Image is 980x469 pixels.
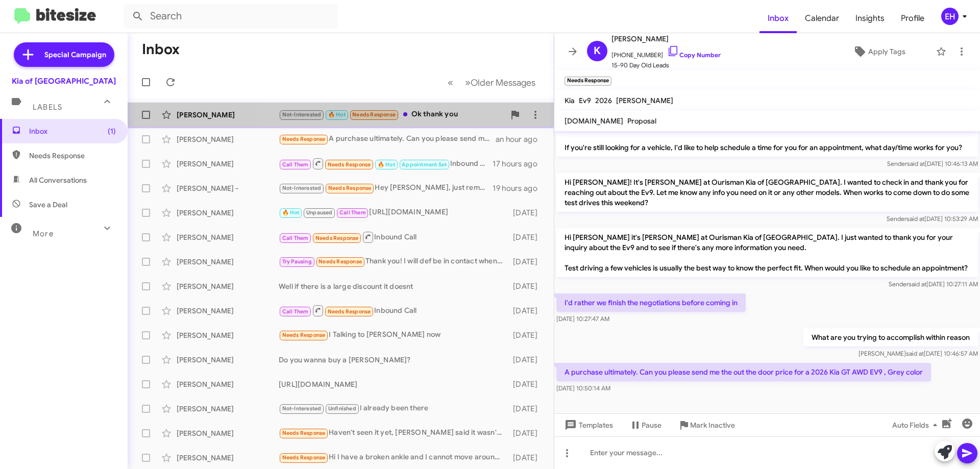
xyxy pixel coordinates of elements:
div: EH [941,8,959,25]
span: [PHONE_NUMBER] [611,45,721,60]
p: What are you trying to accomplish within reason [803,328,978,347]
button: Mark Inactive [670,416,743,434]
span: More [33,229,54,238]
span: Labels [33,103,62,112]
span: Not-Interested [282,111,322,118]
div: I Talking to [PERSON_NAME] now [279,329,508,341]
span: Not-Interested [282,185,322,191]
span: All Conversations [29,175,87,185]
span: Sender [DATE] 10:46:13 AM [887,160,978,167]
span: 2026 [595,96,612,105]
div: [PERSON_NAME] [177,110,279,120]
span: said at [906,350,924,357]
span: said at [909,280,926,288]
div: [DATE] [508,453,546,463]
div: [DATE] [508,306,546,316]
button: Previous [442,72,459,93]
button: Pause [621,416,670,434]
span: said at [906,215,924,223]
div: [DATE] [508,404,546,414]
div: Hi I have a broken ankle and I cannot move around much if you provide me your best out the door p... [279,452,508,463]
span: Try Pausing [282,258,312,265]
div: Inbound Call [279,304,508,317]
input: Search [124,4,338,29]
div: [PERSON_NAME] [177,453,279,463]
div: [PERSON_NAME] [177,355,279,365]
span: [DATE] 10:50:14 AM [556,384,610,392]
span: Appointment Set [402,161,447,168]
div: [DATE] [508,379,546,389]
div: [PERSON_NAME] - [177,183,279,193]
nav: Page navigation example [442,72,542,93]
div: Hey [PERSON_NAME], just remembered we need our other key(only received one), and we have yet to r... [279,182,493,194]
div: [URL][DOMAIN_NAME] [279,379,508,389]
span: Needs Response [328,161,371,168]
span: Call Them [282,161,309,168]
div: [URL][DOMAIN_NAME] [279,207,508,218]
span: Apply Tags [868,42,905,61]
div: [PERSON_NAME] [177,232,279,242]
a: Inbox [759,4,797,33]
span: Needs Response [282,136,326,142]
span: Needs Response [315,235,359,241]
span: Mark Inactive [690,416,735,434]
a: Calendar [797,4,847,33]
a: Profile [893,4,933,33]
span: [PERSON_NAME] [611,33,721,45]
span: [DATE] 10:27:47 AM [556,315,609,323]
button: Auto Fields [884,416,949,434]
span: Call Them [282,235,309,241]
span: 15-90 Day Old Leads [611,60,721,70]
div: [DATE] [508,281,546,291]
div: [DATE] [508,428,546,438]
div: an hour ago [496,134,546,144]
span: [PERSON_NAME] [DATE] 10:46:57 AM [859,350,978,357]
button: Apply Tags [826,42,931,61]
span: Inbox [29,126,116,136]
span: 🔥 Hot [378,161,395,168]
div: [PERSON_NAME] [177,159,279,169]
span: Needs Response [318,258,362,265]
span: Kia [565,96,575,105]
p: Hi [PERSON_NAME] it's [PERSON_NAME] at Ourisman Kia of [GEOGRAPHIC_DATA]. I saw you've been in to... [556,108,978,157]
span: 🔥 Hot [282,209,300,216]
span: » [465,76,471,89]
span: Unfinished [328,405,356,412]
span: Call Them [339,209,366,216]
button: Next [459,72,542,93]
div: [PERSON_NAME] [177,330,279,340]
div: [DATE] [508,208,546,218]
div: Haven't seen it yet, [PERSON_NAME] said it wasn't here when I spoke to him earlier [279,427,508,439]
div: Thank you! I will def be in contact when I am ready [279,256,508,267]
p: A purchase ultimately. Can you please send me the out the door price for a 2026 Kia GT AWD EV9 , ... [556,363,931,381]
div: A purchase ultimately. Can you please send me the out the door price for a 2026 Kia GT AWD EV9 , ... [279,133,496,145]
span: Needs Response [29,151,116,161]
div: 19 hours ago [493,183,546,193]
p: Hi [PERSON_NAME] it's [PERSON_NAME] at Ourisman Kia of [GEOGRAPHIC_DATA]. I just wanted to thank ... [556,228,978,277]
div: Kia of [GEOGRAPHIC_DATA] [12,76,116,86]
span: Special Campaign [44,50,106,60]
span: Needs Response [328,308,371,315]
span: K [594,43,601,59]
span: Auto Fields [892,416,941,434]
span: Call Them [282,308,309,315]
span: « [448,76,453,89]
div: [PERSON_NAME] [177,281,279,291]
div: [PERSON_NAME] [177,379,279,389]
a: Insights [847,4,893,33]
button: EH [933,8,969,25]
div: Well if there is a large discount it doesnt [279,281,508,291]
small: Needs Response [565,77,611,86]
div: [DATE] [508,330,546,340]
span: (1) [108,126,116,136]
span: Unpaused [306,209,333,216]
a: Special Campaign [14,42,114,67]
h1: Inbox [142,41,180,58]
span: Templates [562,416,613,434]
div: 17 hours ago [493,159,546,169]
div: Do you wanna buy a [PERSON_NAME]? [279,355,508,365]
